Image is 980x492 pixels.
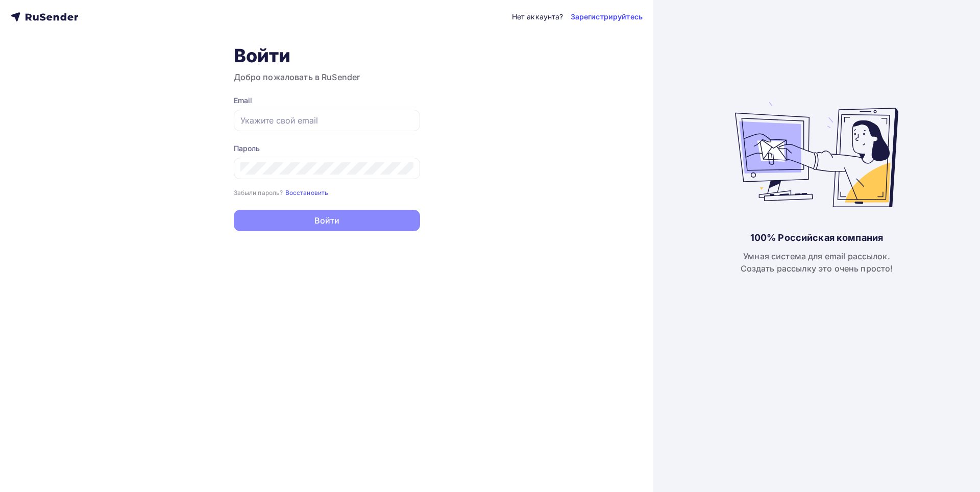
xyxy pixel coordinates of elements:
h3: Добро пожаловать в RuSender [234,71,420,83]
button: Войти [234,210,420,231]
div: 100% Российская компания [750,232,883,244]
small: Восстановить [285,189,329,196]
div: Email [234,95,420,106]
a: Зарегистрируйтесь [571,12,643,22]
h1: Войти [234,44,420,67]
div: Нет аккаунта? [512,12,563,22]
a: Восстановить [285,188,329,196]
div: Пароль [234,143,420,154]
input: Укажите свой email [240,114,413,127]
small: Забыли пароль? [234,189,283,196]
div: Умная система для email рассылок. Создать рассылку это очень просто! [741,250,893,275]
